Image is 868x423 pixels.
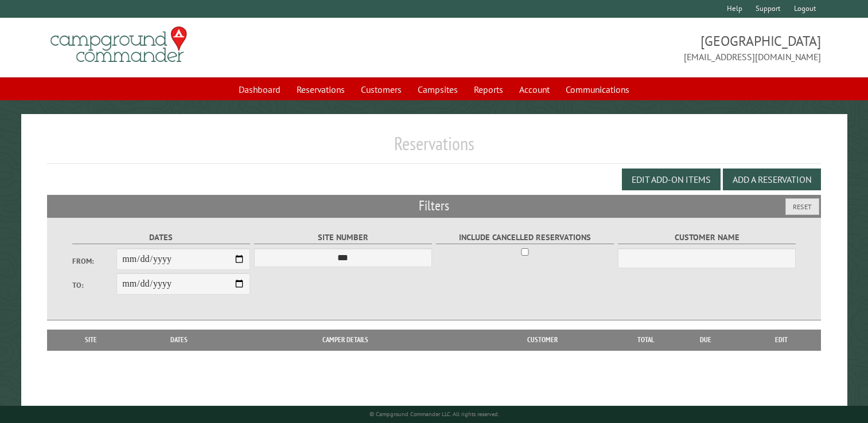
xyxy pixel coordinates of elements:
th: Dates [129,330,229,350]
th: Camper Details [229,330,462,350]
label: Dates [72,231,251,244]
th: Total [623,330,669,350]
a: Customers [354,79,408,100]
label: Customer Name [618,231,796,244]
span: [GEOGRAPHIC_DATA] [EMAIL_ADDRESS][DOMAIN_NAME] [434,32,822,64]
label: From: [72,256,117,267]
label: Include Cancelled Reservations [436,231,614,244]
th: Customer [462,330,623,350]
label: To: [72,280,117,291]
a: Reservations [290,79,352,100]
th: Site [53,330,129,350]
th: Due [669,330,742,350]
img: Campground Commander [47,22,190,67]
a: Dashboard [232,79,287,100]
a: Reports [467,79,510,100]
a: Communications [559,79,636,100]
button: Reset [785,198,819,215]
h2: Filters [47,195,821,217]
label: Site Number [254,231,433,244]
a: Account [512,79,556,100]
a: Campsites [411,79,465,100]
small: © Campground Commander LLC. All rights reserved. [369,410,499,418]
button: Edit Add-on Items [622,169,721,190]
button: Add a Reservation [723,169,821,190]
h1: Reservations [47,132,821,164]
th: Edit [742,330,821,350]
